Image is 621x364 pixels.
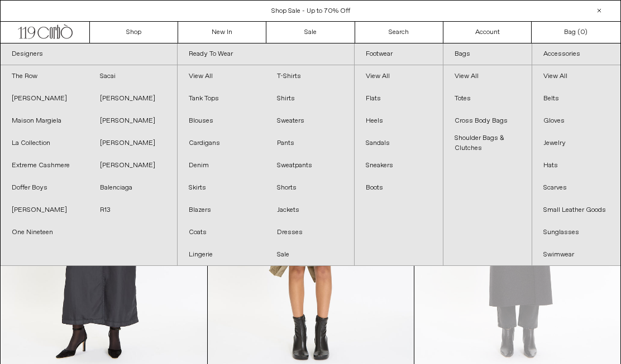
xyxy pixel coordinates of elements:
a: Tank Tops [178,88,266,110]
a: View All [178,65,266,88]
a: Shirts [266,88,354,110]
a: View All [355,65,443,88]
a: Extreme Cashmere [1,154,89,177]
a: [PERSON_NAME] [89,154,177,177]
a: Flats [355,88,443,110]
a: Ready To Wear [178,43,354,65]
a: Shorts [266,177,354,199]
a: Scarves [532,177,620,199]
a: Footwear [355,43,443,65]
a: View All [532,65,620,88]
a: Totes [443,88,532,110]
a: Jackets [266,199,354,221]
a: Shoulder Bags & Clutches [443,132,532,154]
a: Blazers [178,199,266,221]
a: Bag () [532,22,620,43]
a: The Row [1,65,89,88]
a: Gloves [532,110,620,132]
a: View All [443,65,532,88]
a: La Collection [1,132,89,154]
a: Belts [532,88,620,110]
a: Dresses [266,221,354,244]
a: [PERSON_NAME] [89,88,177,110]
span: 0 [580,28,585,37]
a: One Nineteen [1,221,89,244]
a: Shop [90,22,178,43]
a: Sweaters [266,110,354,132]
a: Blouses [178,110,266,132]
a: Swimwear [532,244,620,266]
a: Sweatpants [266,154,354,177]
a: [PERSON_NAME] [89,110,177,132]
span: ) [580,27,587,37]
a: Cross Body Bags [443,110,532,132]
a: Skirts [178,177,266,199]
a: New In [178,22,266,43]
a: Sacai [89,65,177,88]
a: Sale [266,22,355,43]
a: Small Leather Goods [532,199,620,221]
a: Shop Sale - Up to 70% Off [271,7,350,16]
a: Designers [1,43,177,65]
a: R13 [89,199,177,221]
a: Account [443,22,532,43]
a: T-Shirts [266,65,354,88]
a: Heels [355,110,443,132]
a: Bags [443,43,532,65]
a: Search [355,22,443,43]
a: [PERSON_NAME] [89,132,177,154]
a: Sneakers [355,154,443,177]
a: Pants [266,132,354,154]
a: Balenciaga [89,177,177,199]
a: Accessories [532,43,620,65]
a: Maison Margiela [1,110,89,132]
a: Doffer Boys [1,177,89,199]
a: Cardigans [178,132,266,154]
a: Sunglasses [532,221,620,244]
a: Jewelry [532,132,620,154]
a: Denim [178,154,266,177]
a: Sandals [355,132,443,154]
a: [PERSON_NAME] [1,88,89,110]
a: [PERSON_NAME] [1,199,89,221]
a: Hats [532,154,620,177]
a: Coats [178,221,266,244]
a: Sale [266,244,354,266]
a: Boots [355,177,443,199]
a: Lingerie [178,244,266,266]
